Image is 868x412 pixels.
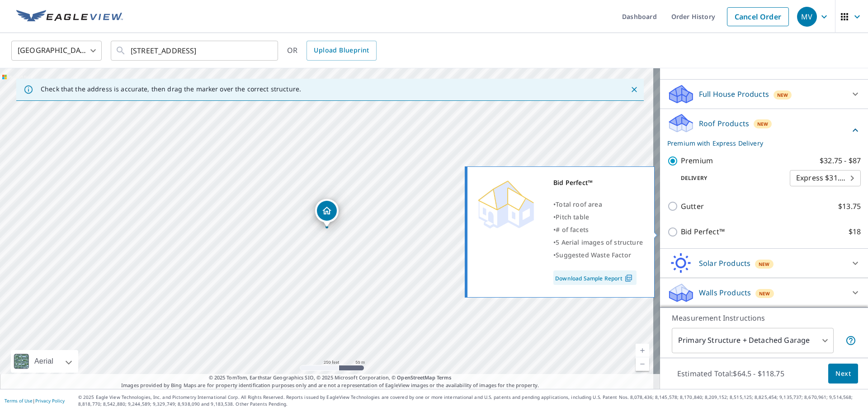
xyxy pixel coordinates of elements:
img: Pdf Icon [623,274,635,282]
a: Download Sample Report [553,270,637,285]
img: EV Logo [16,10,123,24]
p: Walls Products [699,287,751,298]
span: Suggested Waste Factor [556,251,631,259]
div: OR [287,41,377,61]
span: Pitch table [556,213,589,221]
button: Close [628,84,640,95]
p: Roof Products [699,118,749,129]
div: Primary Structure + Detached Garage [672,328,834,353]
div: Aerial [32,350,56,373]
div: Express $31.75 [790,166,861,191]
button: Next [828,364,858,384]
p: $32.75 - $87 [820,155,861,166]
div: • [553,198,643,211]
p: Check that the address is accurate, then drag the marker over the correct structure. [41,85,301,93]
div: Aerial [11,350,78,373]
p: Measurement Instructions [672,313,856,323]
p: Gutter [681,201,704,212]
span: New [759,290,770,297]
span: Total roof area [556,200,602,208]
span: Upload Blueprint [314,45,369,56]
input: Search by address or latitude-longitude [131,38,259,63]
div: Full House ProductsNew [667,83,861,105]
a: Terms [437,374,452,381]
a: Terms of Use [5,398,33,404]
p: Estimated Total: $64.5 - $118.75 [670,364,792,384]
div: MV [797,7,817,27]
span: New [759,260,770,268]
div: • [553,223,643,236]
div: Bid Perfect™ [553,176,643,189]
span: © 2025 TomTom, Earthstar Geographics SIO, © 2025 Microsoft Corporation, © [209,374,452,382]
p: Delivery [667,174,790,182]
p: $18 [849,226,861,237]
p: Premium with Express Delivery [667,138,850,148]
div: Walls ProductsNew [667,282,861,303]
a: Upload Blueprint [307,41,376,61]
p: Premium [681,155,713,166]
a: Current Level 17, Zoom In [636,344,649,357]
a: Privacy Policy [35,398,65,404]
a: OpenStreetMap [397,374,435,381]
span: Your report will include the primary structure and a detached garage if one exists. [845,335,856,346]
div: • [553,211,643,223]
div: Dropped pin, building 1, Residential property, 19 Windingwood Rd N Rye Brook, NY 10573 [315,199,339,227]
span: 5 Aerial images of structure [556,238,643,246]
span: New [757,120,769,128]
p: Full House Products [699,89,769,99]
span: # of facets [556,225,589,234]
img: Premium [474,176,538,231]
p: Solar Products [699,258,750,269]
span: New [777,91,788,99]
div: Solar ProductsNew [667,252,861,274]
div: [GEOGRAPHIC_DATA] [11,38,102,63]
div: Roof ProductsNewPremium with Express Delivery [667,113,861,148]
a: Current Level 17, Zoom Out [636,357,649,371]
div: • [553,236,643,249]
p: Bid Perfect™ [681,226,725,237]
div: • [553,249,643,261]
span: Next [835,368,851,379]
a: Cancel Order [727,7,789,26]
p: | [5,398,65,403]
p: © 2025 Eagle View Technologies, Inc. and Pictometry International Corp. All Rights Reserved. Repo... [78,394,863,407]
p: $13.75 [838,201,861,212]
